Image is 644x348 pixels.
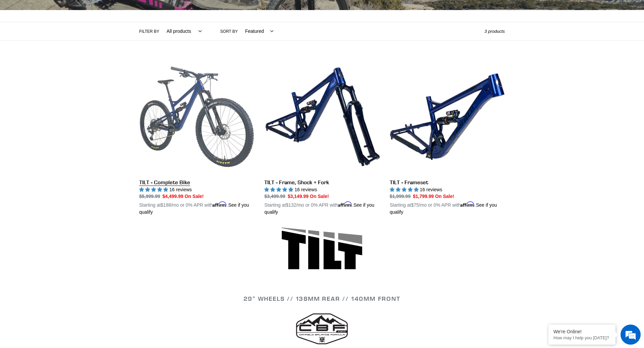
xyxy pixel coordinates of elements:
[484,29,505,34] span: 3 products
[553,329,610,334] div: We're Online!
[553,335,610,340] p: How may I help you today?
[139,28,159,34] label: Filter by
[244,295,400,302] span: 29" WHEELS // 138mm REAR // 140mm FRONT
[220,28,238,34] label: Sort by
